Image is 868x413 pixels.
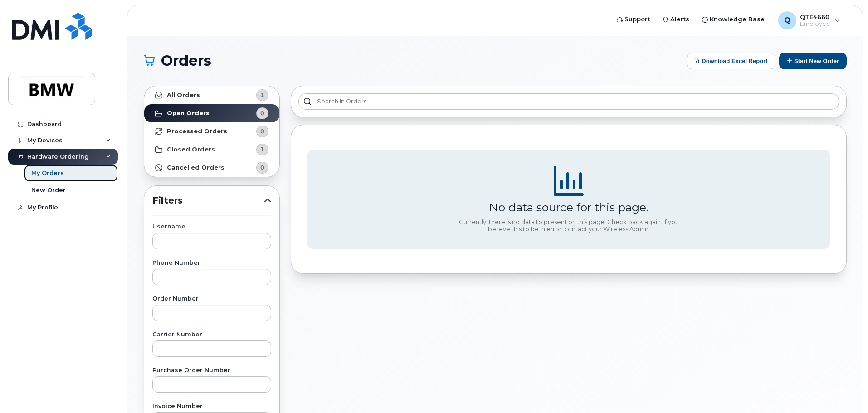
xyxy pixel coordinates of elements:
[152,368,271,374] label: Purchase Order Number
[779,53,847,69] button: Start New Order
[144,159,279,177] a: Cancelled Orders0
[260,91,264,99] span: 1
[687,53,775,69] button: Download Excel Report
[152,260,271,266] label: Phone Number
[298,93,839,110] input: Search in orders
[144,86,279,104] a: All Orders1
[144,122,279,141] a: Processed Orders0
[489,200,649,214] div: No data source for this page.
[829,374,861,406] iframe: Messenger Launcher
[152,403,271,409] label: Invoice Number
[152,296,271,302] label: Order Number
[260,109,264,117] span: 0
[161,54,211,68] span: Orders
[152,194,264,207] span: Filters
[455,219,682,233] div: Currently, there is no data to present on this page. Check back again. If you believe this to be ...
[167,164,224,171] strong: Cancelled Orders
[167,110,210,117] strong: Open Orders
[144,141,279,159] a: Closed Orders1
[167,92,200,99] strong: All Orders
[167,146,215,153] strong: Closed Orders
[260,163,264,172] span: 0
[144,104,279,122] a: Open Orders0
[260,145,264,154] span: 1
[152,332,271,338] label: Carrier Number
[152,224,271,230] label: Username
[260,127,264,136] span: 0
[167,128,227,135] strong: Processed Orders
